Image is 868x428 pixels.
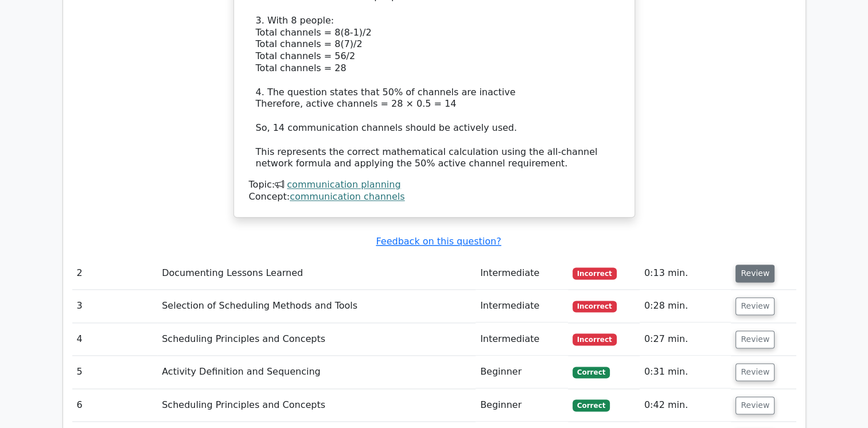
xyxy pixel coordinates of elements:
[249,191,620,203] div: Concept:
[573,301,617,312] span: Incorrect
[376,236,501,247] a: Feedback on this question?
[735,396,774,414] button: Review
[735,363,774,381] button: Review
[573,333,617,345] span: Incorrect
[72,389,158,422] td: 6
[157,389,476,422] td: Scheduling Principles and Concepts
[72,323,158,356] td: 4
[640,257,731,290] td: 0:13 min.
[476,356,568,388] td: Beginner
[573,267,617,279] span: Incorrect
[72,356,158,388] td: 5
[476,257,568,290] td: Intermediate
[640,290,731,322] td: 0:28 min.
[573,399,610,411] span: Correct
[476,323,568,356] td: Intermediate
[72,290,158,322] td: 3
[249,179,620,191] div: Topic:
[573,367,610,378] span: Correct
[157,356,476,388] td: Activity Definition and Sequencing
[476,389,568,422] td: Beginner
[735,330,774,348] button: Review
[157,257,476,290] td: Documenting Lessons Learned
[640,389,731,422] td: 0:42 min.
[476,290,568,322] td: Intermediate
[735,264,774,282] button: Review
[735,297,774,315] button: Review
[157,290,476,322] td: Selection of Scheduling Methods and Tools
[72,257,158,290] td: 2
[290,191,404,202] a: communication channels
[640,323,731,356] td: 0:27 min.
[157,323,476,356] td: Scheduling Principles and Concepts
[287,179,400,190] a: communication planning
[640,356,731,388] td: 0:31 min.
